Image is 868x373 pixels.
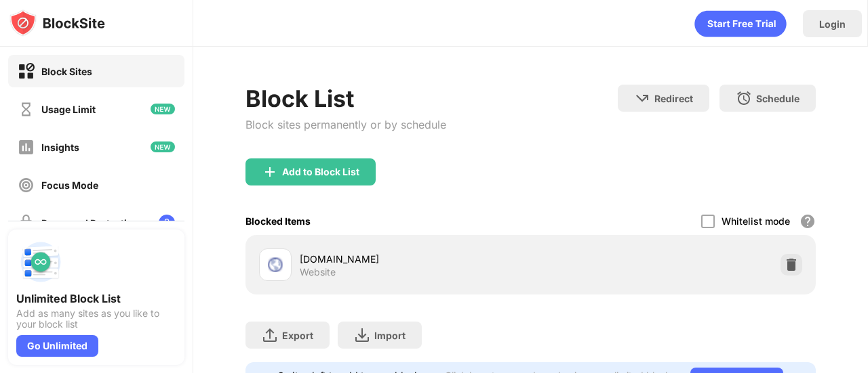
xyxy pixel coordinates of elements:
[18,177,35,194] img: focus-off.svg
[694,10,787,37] div: animation
[41,66,92,77] div: Block Sites
[282,167,359,177] div: Add to Block List
[16,238,65,286] img: push-block-list.svg
[159,215,175,231] img: lock-menu.svg
[16,308,176,330] div: Add as many sites as you like to your block list
[722,215,790,227] div: Whitelist mode
[41,141,79,153] div: Insights
[18,139,35,156] img: insights-off.svg
[267,257,283,273] img: favicons
[41,179,98,191] div: Focus Mode
[16,335,98,357] div: Go Unlimited
[41,104,96,115] div: Usage Limit
[245,85,446,112] div: Block List
[18,101,35,118] img: time-usage-off.svg
[819,18,846,30] div: Login
[18,215,35,232] img: password-protection-off.svg
[654,93,693,104] div: Redirect
[18,63,35,80] img: block-on.svg
[300,266,336,278] div: Website
[374,330,406,341] div: Import
[245,118,446,131] div: Block sites permanently or by schedule
[300,252,531,266] div: [DOMAIN_NAME]
[282,330,313,341] div: Export
[9,9,105,37] img: logo-blocksite.svg
[756,93,800,104] div: Schedule
[245,215,311,227] div: Blocked Items
[41,217,139,229] div: Password Protection
[151,141,175,152] img: new-icon.svg
[151,104,175,114] img: new-icon.svg
[16,292,176,305] div: Unlimited Block List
